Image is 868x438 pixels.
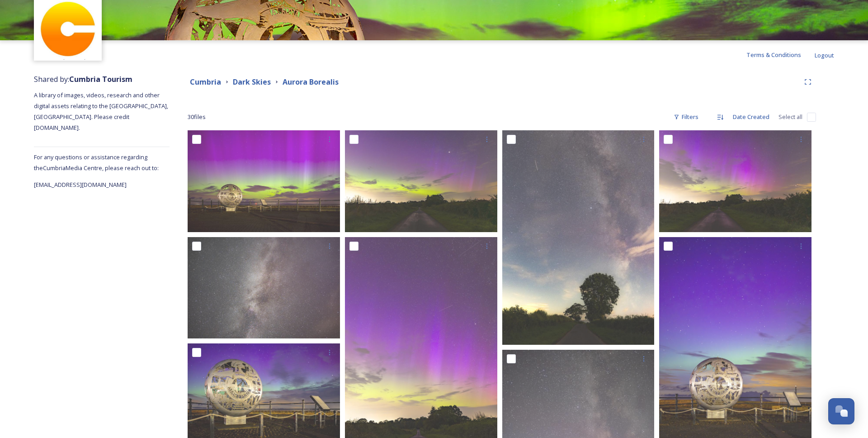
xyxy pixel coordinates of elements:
img: 20240813 Aurora-8.jpg [502,130,655,344]
span: For any questions or assistance regarding the Cumbria Media Centre, please reach out to: [34,153,159,172]
span: Shared by: [34,74,132,84]
strong: Cumbria [190,77,221,87]
span: Terms & Conditions [746,51,801,59]
div: Filters [669,108,703,126]
img: 20240813 Aurora-10.jpg [659,130,811,232]
strong: Cumbria Tourism [69,74,132,84]
img: 20240813 Aurora-3.jpg [188,237,340,339]
span: Logout [815,51,834,59]
span: 30 file s [188,113,206,121]
button: Open Chat [828,398,854,424]
span: Select all [778,113,802,121]
span: [EMAIL_ADDRESS][DOMAIN_NAME] [34,181,127,189]
strong: Aurora Borealis [283,77,339,87]
a: Terms & Conditions [746,49,815,60]
img: 20240813 Aurora-1.jpg [345,130,497,232]
div: Date Created [728,108,774,126]
span: A library of images, videos, research and other digital assets relating to the [GEOGRAPHIC_DATA],... [34,91,170,132]
strong: Dark Skies [233,77,271,87]
img: 20240813 Aurora-29.jpg [188,130,340,232]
